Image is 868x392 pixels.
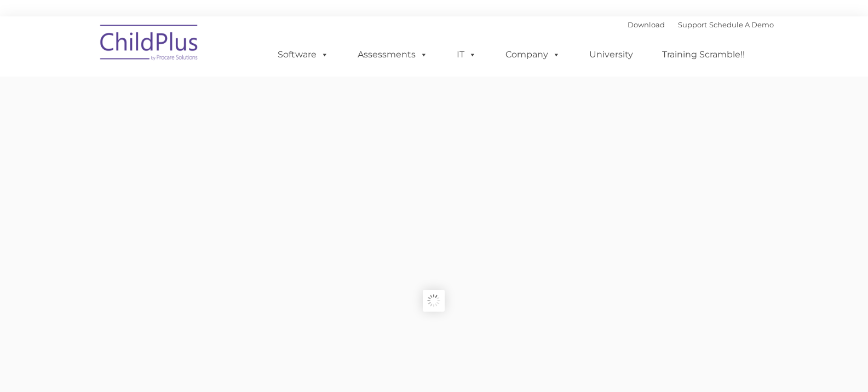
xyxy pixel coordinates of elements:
a: Company [495,44,571,66]
a: Support [678,20,707,29]
font: | [628,20,774,29]
a: Download [628,20,665,29]
a: Assessments [347,44,439,66]
a: University [578,44,644,66]
a: IT [446,44,487,66]
a: Training Scramble!! [651,44,756,66]
a: Schedule A Demo [709,20,774,29]
img: ChildPlus by Procare Solutions [95,17,204,72]
a: Software [267,44,340,66]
